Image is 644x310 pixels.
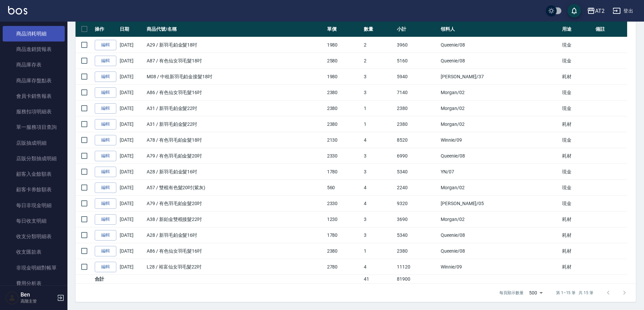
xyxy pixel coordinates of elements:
[3,88,65,104] a: 會員卡銷售報表
[95,135,116,145] a: 編輯
[95,40,116,50] a: 編輯
[325,259,362,275] td: 2780
[118,85,145,101] td: [DATE]
[362,227,396,243] td: 3
[325,85,362,101] td: 2380
[325,21,362,37] th: 單價
[362,212,396,227] td: 3
[3,260,65,276] a: 非現金明細對帳單
[325,132,362,148] td: 2130
[560,85,594,101] td: 現金
[118,259,145,275] td: [DATE]
[95,182,116,193] a: 編輯
[560,243,594,259] td: 耗材
[395,37,439,53] td: 3960
[362,101,396,116] td: 1
[560,259,594,275] td: 耗材
[145,37,325,53] td: A29 / 新羽毛鉑金髮18吋
[439,259,560,275] td: Winnie /09
[362,85,396,101] td: 3
[325,212,362,227] td: 1230
[362,69,396,85] td: 3
[145,101,325,116] td: A31 / 新羽毛鉑金髮22吋
[560,37,594,53] td: 現金
[395,243,439,259] td: 2380
[594,21,627,37] th: 備註
[560,164,594,180] td: 現金
[3,166,65,182] a: 顧客入金餘額表
[439,164,560,180] td: YN /07
[439,101,560,116] td: Morgan /02
[439,180,560,196] td: Morgan /02
[439,243,560,259] td: Queenie /08
[118,132,145,148] td: [DATE]
[526,284,545,302] div: 500
[3,151,65,166] a: 店販分類抽成明細
[395,148,439,164] td: 6990
[3,73,65,88] a: 商品庫存盤點表
[439,227,560,243] td: Queenie /08
[560,69,594,85] td: 耗材
[3,119,65,135] a: 單一服務項目查詢
[362,21,396,37] th: 數量
[3,276,65,291] a: 費用分析表
[95,198,116,209] a: 編輯
[439,212,560,227] td: Morgan /02
[362,53,396,69] td: 2
[362,116,396,132] td: 1
[95,167,116,177] a: 編輯
[145,259,325,275] td: L28 / 裕富仙女羽毛髮22吋
[145,243,325,259] td: A86 / 有色仙女羽毛髮16吋
[95,72,116,82] a: 編輯
[95,119,116,130] a: 編輯
[95,262,116,272] a: 編輯
[325,37,362,53] td: 1980
[95,87,116,98] a: 編輯
[3,198,65,213] a: 每日非現金明細
[3,57,65,73] a: 商品庫存表
[395,21,439,37] th: 小計
[362,37,396,53] td: 2
[560,212,594,227] td: 耗材
[3,182,65,197] a: 顧客卡券餘額表
[145,148,325,164] td: A79 / 有色羽毛鉑金髮20吋
[3,135,65,151] a: 店販抽成明細
[395,69,439,85] td: 5940
[325,148,362,164] td: 2330
[325,243,362,259] td: 2380
[595,7,605,15] div: AT2
[395,164,439,180] td: 5340
[395,196,439,212] td: 9320
[118,53,145,69] td: [DATE]
[118,148,145,164] td: [DATE]
[567,4,581,18] button: save
[395,227,439,243] td: 5340
[3,213,65,229] a: 每日收支明細
[325,53,362,69] td: 2580
[584,4,607,18] button: AT2
[21,291,55,298] h5: Ben
[362,132,396,148] td: 4
[560,180,594,196] td: 現金
[362,259,396,275] td: 4
[560,227,594,243] td: 耗材
[145,116,325,132] td: A31 / 新羽毛鉑金髮22吋
[325,101,362,116] td: 2380
[395,85,439,101] td: 7140
[439,116,560,132] td: Morgan /02
[439,53,560,69] td: Queenie /08
[395,132,439,148] td: 8520
[560,21,594,37] th: 用途
[95,214,116,225] a: 編輯
[145,164,325,180] td: A28 / 新羽毛鉑金髮16吋
[395,53,439,69] td: 5160
[610,5,636,17] button: 登出
[325,196,362,212] td: 2330
[3,26,65,41] a: 商品消耗明細
[118,21,145,37] th: 日期
[95,56,116,66] a: 編輯
[118,227,145,243] td: [DATE]
[395,212,439,227] td: 3690
[3,229,65,244] a: 收支分類明細表
[145,212,325,227] td: A38 / 新鉑金雙棍接髮22吋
